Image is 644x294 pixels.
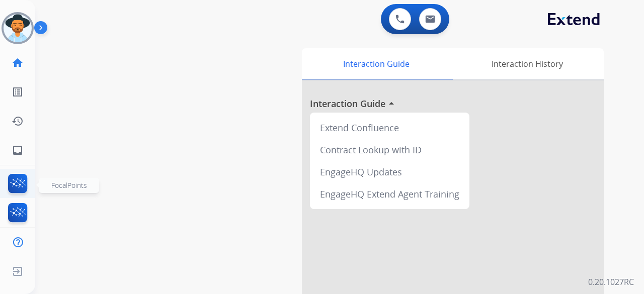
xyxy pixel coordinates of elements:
div: Extend Confluence [314,117,465,139]
mat-icon: history [12,115,24,127]
div: EngageHQ Updates [314,161,465,183]
mat-icon: list_alt [12,86,24,98]
div: Interaction History [450,48,604,79]
mat-icon: home [12,57,24,69]
span: FocalPoints [51,180,87,190]
p: 0.20.1027RC [588,276,634,288]
img: avatar [4,14,32,42]
mat-icon: inbox [12,144,24,156]
div: Contract Lookup with ID [314,139,465,161]
div: Interaction Guide [302,48,450,79]
div: EngageHQ Extend Agent Training [314,183,465,205]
